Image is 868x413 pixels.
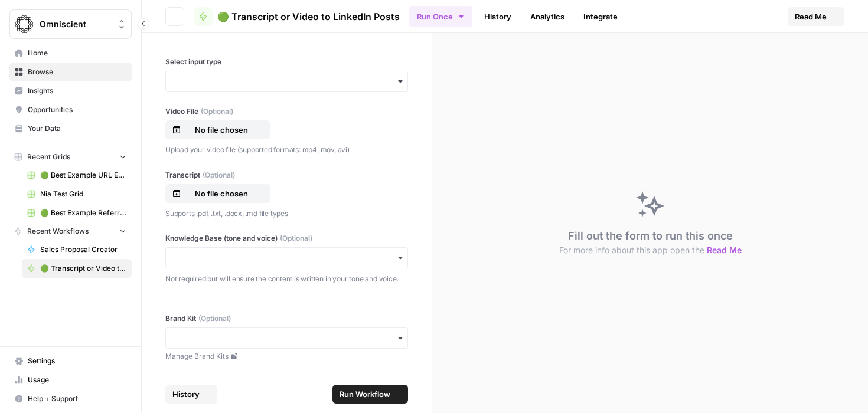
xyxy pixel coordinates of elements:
a: History [477,7,518,26]
button: Workspace: Omniscient [9,9,132,39]
span: Run Workflow [340,388,390,400]
button: History [165,385,217,404]
span: Read Me [795,11,827,22]
a: Nia Test Grid [22,185,132,204]
label: Transcript [165,170,408,181]
span: Recent Workflows [27,226,89,237]
span: Recent Grids [27,152,70,162]
button: For more info about this app open the Read Me [559,244,742,256]
a: Integrate [576,7,625,26]
span: History [172,388,200,400]
span: (Optional) [280,233,312,244]
span: Sales Proposal Creator [40,244,126,255]
p: Upload your video file (supported formats: mp4, mov, avi) [165,144,408,156]
a: Settings [9,352,132,371]
span: Read Me [707,245,742,255]
button: Read Me [788,7,844,26]
button: Recent Grids [9,148,132,166]
a: 🟢 Best Example URL Extractor Grid (3) [22,166,132,185]
img: Omniscient Logo [14,14,35,35]
div: Fill out the form to run this once [559,228,742,256]
span: Omniscient [40,18,111,30]
a: Manage Brand Kits [165,351,408,362]
a: Your Data [9,119,132,138]
a: Home [9,44,132,63]
label: Video File [165,106,408,117]
a: Browse [9,63,132,81]
span: (Optional) [201,106,233,117]
span: Help + Support [28,394,126,404]
a: Analytics [523,7,572,26]
span: 🟢 Best Example Referring Domains Finder Grid (1) [40,208,126,218]
span: (Optional) [198,313,231,324]
a: Insights [9,81,132,100]
span: Nia Test Grid [40,189,126,199]
p: Not required but will ensure the content is written in your tone and voice. [165,273,408,285]
a: 🟢 Best Example Referring Domains Finder Grid (1) [22,204,132,222]
span: Settings [28,356,126,366]
span: Browse [28,67,126,77]
span: Home [28,48,126,58]
span: Insights [28,86,126,96]
span: 🟢 Best Example URL Extractor Grid (3) [40,170,126,181]
p: Supports .pdf, .txt, .docx, .md file types [165,208,408,219]
span: Opportunities [28,104,126,115]
a: Opportunities [9,100,132,119]
button: No file chosen [165,120,270,139]
button: Run Workflow [332,385,408,404]
label: Select input type [165,57,408,67]
a: Sales Proposal Creator [22,240,132,259]
span: Usage [28,375,126,385]
p: No file chosen [184,124,259,136]
p: No file chosen [184,188,259,199]
a: 🟢 Transcript or Video to LinkedIn Posts [22,259,132,278]
span: (Optional) [203,170,235,181]
button: Help + Support [9,389,132,408]
a: 🟢 Transcript or Video to LinkedIn Posts [194,7,400,26]
button: Recent Workflows [9,222,132,240]
span: Your Data [28,123,126,134]
label: Knowledge Base (tone and voice) [165,233,408,244]
span: 🟢 Transcript or Video to LinkedIn Posts [40,263,126,274]
a: Usage [9,371,132,389]
button: No file chosen [165,184,270,203]
span: 🟢 Transcript or Video to LinkedIn Posts [217,9,400,24]
button: Run Once [409,6,472,27]
label: Brand Kit [165,313,408,324]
